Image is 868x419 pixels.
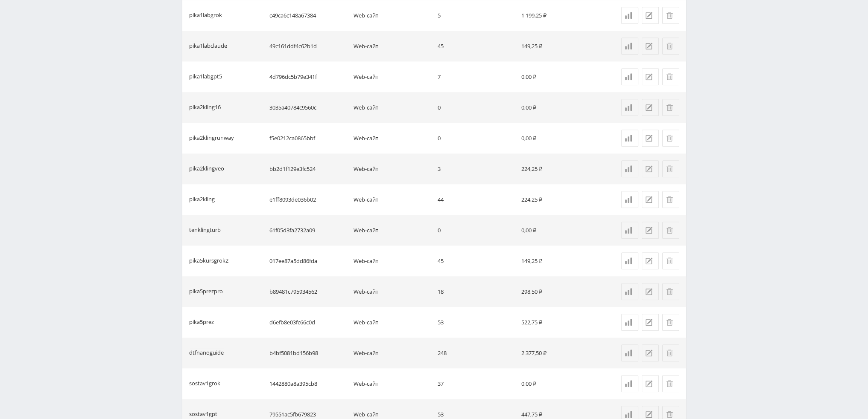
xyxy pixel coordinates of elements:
[621,222,638,239] a: Статистика
[518,276,602,307] td: 298,50 ₽
[621,314,638,331] a: Статистика
[621,191,638,208] a: Статистика
[350,246,434,276] td: Web-сайт
[621,283,638,300] a: Статистика
[642,375,659,392] button: Редактировать
[621,344,638,361] a: Статистика
[642,7,659,24] button: Редактировать
[189,379,220,389] div: sostav1grok
[434,31,518,61] td: 45
[189,41,227,51] div: pika1labclaude
[350,123,434,153] td: Web-сайт
[642,344,659,361] button: Редактировать
[642,252,659,269] button: Редактировать
[621,160,638,177] a: Статистика
[266,61,350,92] td: 4d796dc5b79e341f
[266,123,350,153] td: f5e0212ca0865bbf
[518,184,602,215] td: 224,25 ₽
[189,103,221,113] div: pika2kling16
[621,375,638,392] a: Статистика
[350,92,434,123] td: Web-сайт
[189,348,224,358] div: dtfnanoguide
[642,222,659,239] button: Редактировать
[434,307,518,338] td: 53
[621,252,638,269] a: Статистика
[266,246,350,276] td: 017ee87a5dd86fda
[662,160,679,177] button: Удалить
[189,225,221,235] div: tenklingturb
[350,184,434,215] td: Web-сайт
[518,123,602,153] td: 0,00 ₽
[434,246,518,276] td: 45
[621,68,638,85] a: Статистика
[642,314,659,331] button: Редактировать
[434,368,518,399] td: 37
[518,92,602,123] td: 0,00 ₽
[518,338,602,368] td: 2 377,50 ₽
[189,72,222,82] div: pika1labgpt5
[518,307,602,338] td: 522,75 ₽
[266,338,350,368] td: b4bf5081bd156b98
[266,368,350,399] td: 1442880a8a395cb8
[434,184,518,215] td: 44
[662,252,679,269] button: Удалить
[518,31,602,61] td: 149,25 ₽
[662,344,679,361] button: Удалить
[266,307,350,338] td: d6efb8e03fc66c0d
[434,276,518,307] td: 18
[266,276,350,307] td: b89481c795934562
[621,99,638,116] a: Статистика
[266,153,350,184] td: bb2d1f129e3fc524
[189,133,234,143] div: pika2klingrunway
[662,7,679,24] button: Удалить
[621,130,638,147] a: Статистика
[518,246,602,276] td: 149,25 ₽
[350,338,434,368] td: Web-сайт
[434,215,518,246] td: 0
[662,375,679,392] button: Удалить
[642,191,659,208] button: Редактировать
[350,276,434,307] td: Web-сайт
[662,283,679,300] button: Удалить
[518,153,602,184] td: 224,25 ₽
[434,92,518,123] td: 0
[518,61,602,92] td: 0,00 ₽
[662,38,679,55] button: Удалить
[189,287,223,297] div: pika5prezpro
[662,314,679,331] button: Удалить
[642,160,659,177] button: Редактировать
[266,215,350,246] td: 61f05d3fa2732a09
[189,11,222,20] div: pika1labgrok
[662,191,679,208] button: Удалить
[350,215,434,246] td: Web-сайт
[189,195,215,205] div: pika2kling
[350,61,434,92] td: Web-сайт
[621,7,638,24] a: Статистика
[621,38,638,55] a: Статистика
[662,222,679,239] button: Удалить
[518,368,602,399] td: 0,00 ₽
[350,368,434,399] td: Web-сайт
[518,215,602,246] td: 0,00 ₽
[642,99,659,116] button: Редактировать
[642,38,659,55] button: Редактировать
[266,31,350,61] td: 49c161ddf4c62b1d
[642,283,659,300] button: Редактировать
[266,92,350,123] td: 3035a40784c9560c
[642,68,659,85] button: Редактировать
[266,184,350,215] td: e1ff8093de036b02
[350,307,434,338] td: Web-сайт
[662,68,679,85] button: Удалить
[662,99,679,116] button: Удалить
[350,153,434,184] td: Web-сайт
[189,318,214,327] div: pika5prez
[434,153,518,184] td: 3
[434,123,518,153] td: 0
[350,31,434,61] td: Web-сайт
[434,338,518,368] td: 248
[189,164,224,174] div: pika2klingveo
[434,61,518,92] td: 7
[662,130,679,147] button: Удалить
[642,130,659,147] button: Редактировать
[189,256,228,266] div: pika5kursgrok2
